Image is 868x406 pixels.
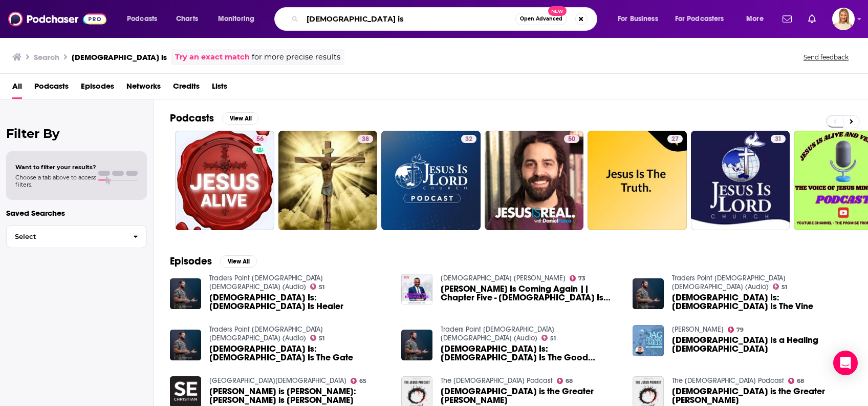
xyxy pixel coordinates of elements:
span: Open Advanced [520,16,562,22]
span: All [12,78,22,99]
a: Charts [169,11,204,27]
a: Traders Point Christian Church (Audio) [209,325,323,342]
span: for more precise results [252,51,340,63]
a: Southeast Christian Church [209,376,346,385]
span: [PERSON_NAME] is [PERSON_NAME]: [PERSON_NAME] is [PERSON_NAME] [209,387,389,404]
span: For Business [618,12,658,26]
img: User Profile [832,8,855,30]
a: Traders Point Christian Church (Audio) [441,325,554,342]
span: Want to filter your results? [15,164,96,171]
button: Select [6,225,147,248]
span: [DEMOGRAPHIC_DATA] is the Greater [PERSON_NAME] [441,387,620,404]
span: Monitoring [218,12,254,26]
button: open menu [739,11,776,27]
a: Jesus is the Greater Peter [441,387,620,404]
h2: Podcasts [170,112,214,125]
span: 31 [775,134,782,145]
span: 56 [256,134,264,145]
a: 31 [771,135,786,143]
a: Jesus Is: Jesus Is The Good Shepherd [441,344,620,362]
a: The Jesus Podcast [672,376,784,385]
a: Networks [126,78,161,99]
img: Jesus Is: Jesus Is The Vine [633,278,664,310]
span: 32 [465,134,472,145]
a: Credits [173,78,200,99]
span: 51 [319,285,324,290]
a: Jesus Is: Jesus Is Healer [209,293,389,311]
img: Jesus Is a Healing Jesus [633,325,664,356]
a: 27 [588,131,687,230]
a: 27 [667,135,683,143]
a: Show notifications dropdown [804,10,820,28]
a: 31 [691,131,790,230]
button: View All [220,255,257,268]
a: Episodes [81,78,114,99]
a: The Jesus Podcast [441,376,553,385]
a: 79 [728,327,744,333]
a: 50 [564,135,579,143]
span: 38 [362,134,369,145]
input: Search podcasts, credits, & more... [302,11,515,27]
span: [PERSON_NAME] Is Coming Again || Chapter Five - [DEMOGRAPHIC_DATA] Is Coming Back [441,285,620,302]
a: 68 [788,378,805,384]
span: For Podcasters [675,12,724,26]
p: Saved Searches [6,208,147,218]
span: Charts [176,12,198,26]
span: Podcasts [34,78,69,99]
a: Pastor Agyemang Elvis [441,274,566,282]
h2: Filter By [6,126,147,141]
div: Search podcasts, credits, & more... [284,7,607,31]
a: Jesus Is: Jesus Is The Gate [209,344,389,362]
a: 32 [461,135,476,143]
a: 65 [351,378,367,384]
span: [DEMOGRAPHIC_DATA] is the Greater [PERSON_NAME] [672,387,852,404]
button: open menu [611,11,671,27]
span: 51 [319,336,324,341]
span: 27 [671,134,679,145]
span: New [548,6,567,16]
h3: [DEMOGRAPHIC_DATA] is [72,52,167,62]
span: 50 [568,134,575,145]
img: Podchaser - Follow, Share and Rate Podcasts [8,9,106,29]
button: Show profile menu [832,8,855,30]
button: open menu [120,11,170,27]
a: 51 [310,283,325,290]
a: 51 [541,335,556,341]
a: 38 [278,131,378,230]
span: Select [7,233,125,240]
a: PodcastsView All [170,112,259,125]
a: 51 [310,335,325,341]
div: Open Intercom Messenger [833,351,858,375]
button: View All [222,112,259,125]
span: 73 [578,276,585,281]
span: 68 [797,379,804,383]
span: [DEMOGRAPHIC_DATA] Is: [DEMOGRAPHIC_DATA] Is The Good Shepherd [441,344,620,362]
a: Dag Heward-Mills [672,325,724,334]
img: Jesus Is: Jesus Is The Good Shepherd [401,330,432,361]
span: Logged in as leannebush [832,8,855,30]
a: Jesus is King: Jesus is King [209,387,389,404]
a: Traders Point Christian Church (Audio) [209,274,323,291]
span: 79 [736,328,744,332]
a: 68 [557,378,573,384]
img: Jesus Is: Jesus Is The Gate [170,330,201,361]
span: Choose a tab above to access filters. [15,174,96,188]
span: [DEMOGRAPHIC_DATA] Is a Healing [DEMOGRAPHIC_DATA] [672,336,852,353]
a: 50 [485,131,584,230]
a: Traders Point Christian Church (Audio) [672,274,786,291]
span: [DEMOGRAPHIC_DATA] Is: [DEMOGRAPHIC_DATA] Is The Gate [209,344,389,362]
img: Jesus Is: Jesus Is Healer [170,278,201,310]
a: 38 [358,135,373,143]
button: open menu [668,11,739,27]
button: Send feedback [800,53,852,62]
h2: Episodes [170,255,212,268]
a: 73 [570,275,586,281]
a: Lists [212,78,227,99]
img: Jesus Is Coming Again || Chapter Five - Jesus Is Coming Back [401,274,432,305]
span: 51 [782,285,787,290]
span: 51 [550,336,556,341]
